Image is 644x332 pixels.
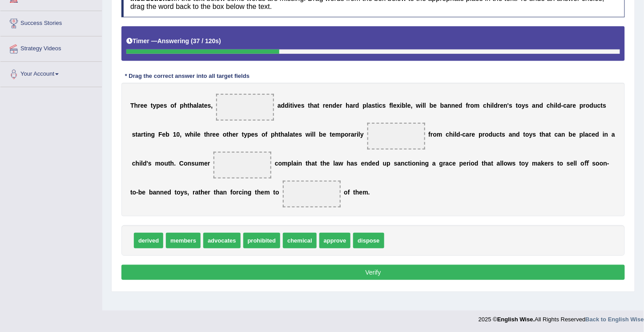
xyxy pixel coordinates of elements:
b: e [407,102,411,109]
b: e [295,131,299,138]
b: i [357,131,358,138]
strong: Back to English Wise [586,316,644,323]
b: e [204,160,208,167]
b: a [466,131,470,138]
b: l [584,131,585,138]
b: u [383,160,387,167]
b: T [130,102,134,109]
b: a [350,160,354,167]
b: s [301,102,305,109]
b: t [375,102,378,109]
b: l [424,102,426,109]
span: Drop target [213,152,271,178]
b: e [213,131,216,138]
b: o [345,131,349,138]
b: h [487,102,491,109]
b: e [216,131,219,138]
b: e [472,131,475,138]
button: Verify [121,265,625,280]
b: r [570,102,572,109]
b: c [547,102,550,109]
b: b [440,102,444,109]
b: t [318,102,320,109]
b: s [191,160,195,167]
b: e [573,102,576,109]
b: h [310,102,314,109]
h5: Timer — [126,38,221,45]
b: a [311,160,315,167]
b: e [372,160,376,167]
b: e [325,102,329,109]
a: Success Stories [0,11,102,33]
b: b [430,102,434,109]
span: Drop target [367,123,425,150]
b: l [406,102,407,109]
b: r [468,102,470,109]
b: a [444,102,448,109]
b: d [355,102,359,109]
b: s [255,131,258,138]
b: n [512,131,516,138]
b: i [310,131,312,138]
a: Strategy Videos [0,36,102,59]
b: i [139,160,141,167]
b: o [518,102,522,109]
b: d [285,102,289,109]
b: a [285,131,288,138]
b: e [298,102,301,109]
b: t [293,131,295,138]
b: t [516,102,518,109]
b: t [523,131,526,138]
b: t [330,131,332,138]
b: a [278,102,281,109]
b: t [136,131,138,138]
b: l [556,102,558,109]
b: f [174,102,177,109]
b: r [210,131,212,138]
b: t [408,160,411,167]
b: y [153,102,157,109]
b: a [509,131,512,138]
b: r [340,102,342,109]
b: c [275,160,278,167]
b: s [354,160,358,167]
b: Answering [157,37,189,45]
b: s [525,102,529,109]
b: f [266,131,268,138]
b: l [423,102,424,109]
b: a [558,131,562,138]
b: a [198,102,202,109]
b: t [306,160,308,167]
b: i [292,102,294,109]
b: l [288,131,290,138]
b: e [141,102,144,109]
b: h [347,160,351,167]
b: i [297,160,298,167]
b: i [289,102,290,109]
b: i [421,102,423,109]
b: a [532,102,536,109]
b: o [223,131,227,138]
b: a [350,102,353,109]
b: h [281,131,285,138]
b: u [593,102,597,109]
b: n [365,160,369,167]
b: o [433,131,437,138]
b: d [590,102,594,109]
b: d [459,102,463,109]
b: a [612,131,615,138]
b: t [321,160,323,167]
b: 37 / 120s [193,37,219,45]
b: d [368,160,372,167]
b: t [226,131,229,138]
b: p [580,102,584,109]
b: l [314,131,316,138]
b: h [346,102,350,109]
b: g [151,131,155,138]
b: w [416,102,421,109]
b: p [180,102,184,109]
b: h [542,131,546,138]
b: y [529,131,533,138]
b: b [319,131,323,138]
b: n [604,131,608,138]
